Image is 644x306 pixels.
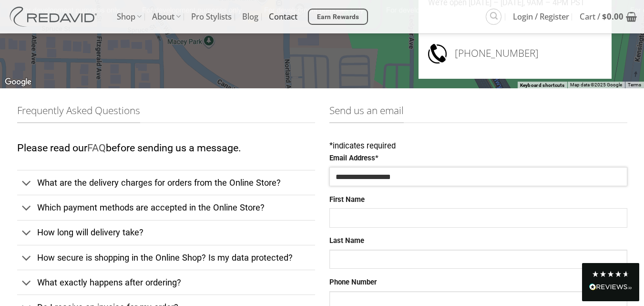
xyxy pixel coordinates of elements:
[308,9,368,25] a: Earn Rewards
[17,245,315,270] a: Toggle How secure is shopping in the Online Shop? Is my data protected?
[17,198,37,219] button: Toggle
[317,12,359,22] span: Earn Rewards
[329,235,627,247] label: Last Name
[329,194,627,206] label: First Name
[589,284,632,290] img: REVIEWS.io
[455,42,603,64] h3: [PHONE_NUMBER]
[37,227,143,237] span: How long will delivery take?
[329,277,627,288] label: Phone Number
[17,273,37,294] button: Toggle
[17,220,315,245] a: Toggle How long will delivery take?
[2,76,34,88] img: Google
[37,253,293,263] span: How secure is shopping in the Online Shop? Is my data protected?
[7,7,102,27] img: REDAVID Salon Products | United States
[17,103,140,123] span: Frequently Asked Questions
[589,282,632,294] div: Read All Reviews
[17,195,315,220] a: Toggle Which payment methods are accepted in the Online Store?
[37,202,265,212] span: Which payment methods are accepted in the Online Store?
[486,9,501,24] a: Search
[602,11,607,22] span: $
[17,223,37,244] button: Toggle
[17,170,315,195] a: Toggle What are the delivery charges for orders from the Online Store?
[592,270,630,278] div: 4.8 Stars
[329,140,627,153] div: indicates required
[37,178,281,188] span: What are the delivery charges for orders from the Online Store?
[17,173,37,194] button: Toggle
[2,76,34,88] a: Open this area in Google Maps (opens a new window)
[580,5,624,29] span: Cart /
[520,82,564,89] button: Keyboard shortcuts
[513,5,569,29] span: Login / Register
[17,270,315,295] a: Toggle What exactly happens after ordering?
[17,248,37,269] button: Toggle
[329,103,404,123] span: Send us an email
[37,277,181,287] span: What exactly happens after ordering?
[628,82,641,87] a: Terms (opens in new tab)
[329,153,627,164] label: Email Address
[17,140,315,157] p: Please read our before sending us a message.
[87,142,106,154] a: FAQ
[570,82,622,87] span: Map data ©2025 Google
[602,11,624,22] bdi: 0.00
[582,263,639,301] div: Read All Reviews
